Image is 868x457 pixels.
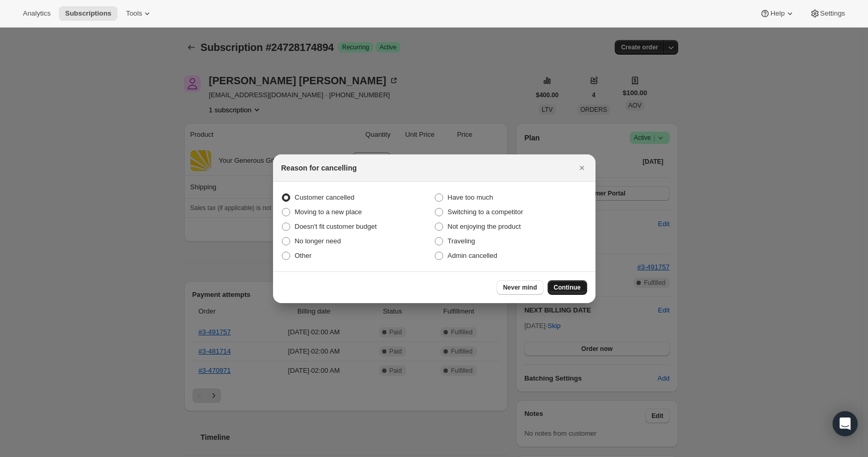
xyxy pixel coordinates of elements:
[295,237,341,245] span: No longer need
[448,208,523,216] span: Switching to a competitor
[804,6,851,21] button: Settings
[754,6,801,21] button: Help
[59,6,118,21] button: Subscriptions
[554,283,581,292] span: Continue
[448,193,493,201] span: Have too much
[497,280,543,295] button: Never mind
[448,252,497,259] span: Admin cancelled
[448,223,521,230] span: Not enjoying the product
[575,161,589,175] button: Close
[23,9,50,18] span: Analytics
[448,237,475,245] span: Traveling
[295,223,377,230] span: Doesn't fit customer budget
[17,6,57,21] button: Analytics
[295,252,312,259] span: Other
[548,280,587,295] button: Continue
[65,9,111,18] span: Subscriptions
[820,9,845,18] span: Settings
[295,193,355,201] span: Customer cancelled
[833,411,858,436] div: Open Intercom Messenger
[770,9,784,18] span: Help
[120,6,159,21] button: Tools
[503,283,537,292] span: Never mind
[126,9,142,18] span: Tools
[295,208,362,216] span: Moving to a new place
[281,163,357,173] h2: Reason for cancelling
